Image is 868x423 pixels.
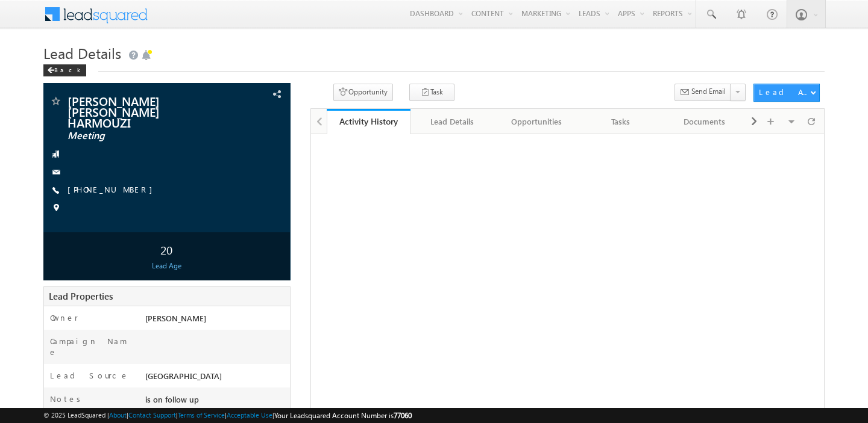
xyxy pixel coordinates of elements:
[394,411,412,420] span: 77060
[68,95,220,128] span: [PERSON_NAME] [PERSON_NAME] HARMOUZI
[43,43,121,63] span: Lead Details
[333,84,393,101] button: Opportunity
[759,87,810,97] div: Lead Actions
[145,394,199,404] span: is on follow up
[327,109,411,134] a: Activity History
[178,411,225,419] a: Terms of Service
[675,84,731,101] button: Send Email
[50,312,78,323] label: Owner
[691,86,726,97] span: Send Email
[227,411,272,419] a: Acceptable Use
[46,261,287,271] div: Lead Age
[43,64,92,74] a: Back
[673,114,737,129] div: Documents
[68,130,220,142] span: Meeting
[49,290,113,302] span: Lead Properties
[109,411,127,419] a: About
[495,109,579,134] a: Opportunities
[274,411,412,420] span: Your Leadsquared Account Number is
[505,114,568,129] div: Opportunities
[68,184,159,196] span: [PHONE_NUMBER]
[46,238,287,261] div: 20
[579,109,663,134] a: Tasks
[50,394,85,404] label: Notes
[753,84,820,102] button: Lead Actions
[50,336,133,357] label: Campaign Name
[50,370,129,381] label: Lead Source
[336,116,402,127] div: Activity History
[663,109,747,134] a: Documents
[145,313,206,323] span: [PERSON_NAME]
[409,84,454,101] button: Task
[43,410,412,421] span: © 2025 LeadSquared | | | | |
[588,114,652,129] div: Tasks
[128,411,176,419] a: Contact Support
[410,109,495,134] a: Lead Details
[43,64,86,76] div: Back
[420,114,484,129] div: Lead Details
[142,370,290,387] div: [GEOGRAPHIC_DATA]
